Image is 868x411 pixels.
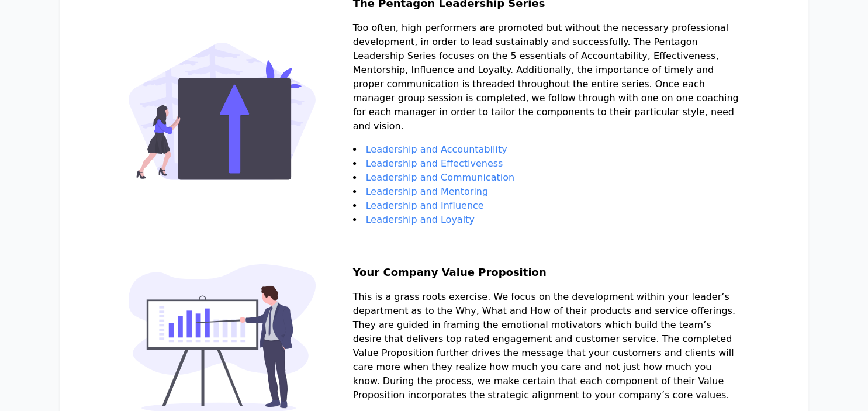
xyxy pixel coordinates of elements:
[366,172,514,183] a: Leadership and Communication
[353,21,740,143] p: Too often, high performers are promoted but without the necessary professional development, in or...
[366,144,507,155] a: Leadership and Accountability
[366,200,484,211] a: Leadership and Influence
[366,214,475,225] a: Leadership and Loyalty
[353,290,740,402] p: This is a grass roots exercise. We focus on the development within your leader’s department as to...
[366,158,503,169] a: Leadership and Effectiveness
[353,264,740,290] h2: Your Company Value Proposition
[366,186,488,197] a: Leadership and Mentoring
